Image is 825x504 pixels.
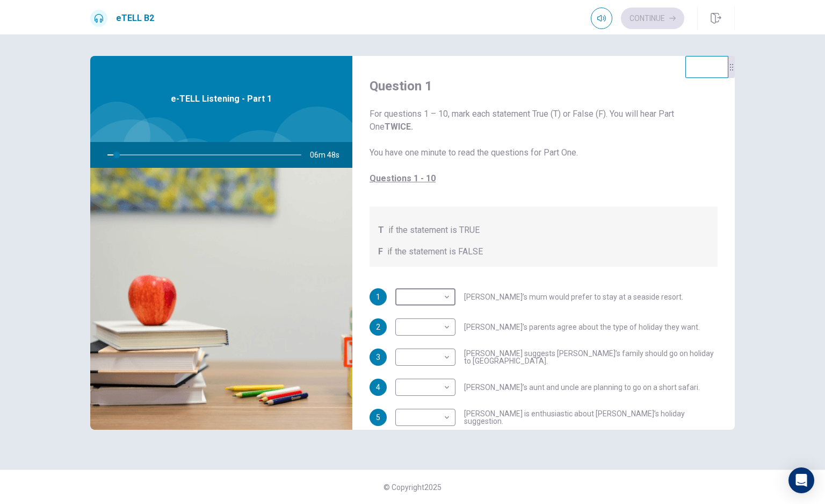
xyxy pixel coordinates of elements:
span: [PERSON_NAME] suggests [PERSON_NAME]’s family should go on holiday to [GEOGRAPHIC_DATA]. [464,350,718,365]
span: For questions 1 – 10, mark each statement True (T) or False (F). You will hear Part One You have ... [370,108,718,185]
span: 1 [376,293,380,301]
span: if the statement is FALSE [387,245,483,258]
span: [PERSON_NAME]’s aunt and uncle are planning to go on a short safari. [464,384,700,391]
span: [PERSON_NAME] is enthusiastic about [PERSON_NAME]’s holiday suggestion. [464,410,718,425]
img: e-TELL Listening - Part 1 [90,168,352,430]
span: 06m 48s [310,142,348,168]
span: 5 [376,414,380,421]
span: 2 [376,323,380,331]
span: 3 [376,353,380,361]
span: T [378,224,384,237]
span: if the statement is TRUE [388,224,480,237]
h4: Question 1 [370,77,718,95]
u: Questions 1 - 10 [370,173,436,183]
span: © Copyright 2025 [383,483,442,492]
span: 4 [376,384,380,391]
span: [PERSON_NAME]'s parents agree about the type of holiday they want. [464,323,700,331]
span: [PERSON_NAME]’s mum would prefer to stay at a seaside resort. [464,293,683,301]
span: F [378,245,383,258]
b: TWICE. [385,122,413,132]
h1: eTELL B2 [116,12,154,25]
div: Open Intercom Messenger [788,467,814,493]
span: e-TELL Listening - Part 1 [171,93,272,105]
